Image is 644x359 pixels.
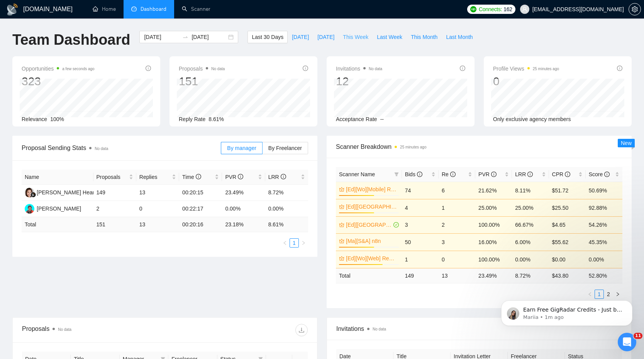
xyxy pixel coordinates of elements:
[179,201,222,217] td: 00:22:17
[621,140,632,146] span: New
[549,233,586,251] td: $55.62
[93,170,136,185] th: Proposals
[439,182,475,199] td: 6
[290,239,298,247] a: 1
[141,6,166,12] span: Dashboard
[336,324,622,334] span: Invitations
[586,199,622,216] td: 92.88%
[533,67,559,71] time: 25 minutes ago
[402,199,439,216] td: 4
[629,6,641,12] span: setting
[439,251,475,268] td: 0
[336,142,622,152] span: Scanner Breakdown
[475,216,512,233] td: 100.00%
[62,67,94,71] time: a few seconds ago
[512,251,549,268] td: 0.00%
[93,201,136,217] td: 2
[586,251,622,268] td: 0.00%
[586,216,622,233] td: 54.26%
[252,33,283,41] span: Last 30 Days
[93,185,136,201] td: 149
[22,143,221,153] span: Proposal Sending Stats
[283,241,287,245] span: left
[439,268,475,283] td: 13
[136,185,179,201] td: 13
[95,147,108,151] span: No data
[417,172,422,177] span: info-circle
[313,31,339,43] button: [DATE]
[22,64,95,73] span: Opportunities
[411,33,437,41] span: This Month
[402,182,439,199] td: 74
[50,116,64,122] span: 100%
[549,268,586,283] td: $ 43.80
[179,64,225,73] span: Proposals
[25,189,96,195] a: KH[PERSON_NAME] Heart
[196,174,201,179] span: info-circle
[439,216,475,233] td: 2
[565,172,570,177] span: info-circle
[629,3,641,15] button: setting
[442,31,477,43] button: Last Month
[93,6,116,12] a: homeHome
[268,174,286,180] span: LRR
[512,268,549,283] td: 8.72 %
[515,171,533,177] span: LRR
[479,5,502,13] span: Connects:
[339,238,344,244] span: crown
[393,222,399,228] span: check-circle
[346,202,397,211] a: [Ed][[GEOGRAPHIC_DATA]][Web] React + Next.js
[460,66,465,71] span: info-circle
[503,5,512,13] span: 162
[182,174,201,180] span: Time
[182,34,188,40] span: swap-right
[22,116,47,122] span: Relevance
[31,192,36,197] img: gigradar-bm.png
[22,74,95,89] div: 323
[265,201,308,217] td: 0.00%
[475,199,512,216] td: 25.00%
[211,67,225,71] span: No data
[136,170,179,185] th: Replies
[549,251,586,268] td: $0.00
[346,185,397,194] a: [Ed][Wo][Mobile] React Native
[136,217,179,232] td: 13
[339,222,344,228] span: crown
[6,3,19,16] img: logo
[402,216,439,233] td: 3
[402,233,439,251] td: 50
[527,172,533,177] span: info-circle
[37,188,96,197] div: [PERSON_NAME] Heart
[346,237,397,245] a: [Ma][S&A] n8n
[296,327,307,333] span: download
[179,74,225,89] div: 151
[288,31,313,43] button: [DATE]
[265,185,308,201] td: 8.72%
[247,31,288,43] button: Last 30 Days
[22,217,93,232] td: Total
[490,284,644,338] iframe: Intercom notifications message
[393,169,400,180] span: filter
[450,172,456,177] span: info-circle
[475,182,512,199] td: 21.62%
[299,238,308,248] li: Next Page
[25,205,81,211] a: MT[PERSON_NAME]
[222,185,265,201] td: 23.49%
[136,201,179,217] td: 0
[373,327,386,331] span: No data
[299,238,308,248] button: right
[179,185,222,201] td: 00:20:15
[552,171,570,177] span: CPR
[301,241,306,245] span: right
[402,251,439,268] td: 1
[139,173,170,181] span: Replies
[586,233,622,251] td: 45.35%
[339,204,344,209] span: crown
[478,171,497,177] span: PVR
[208,116,224,122] span: 8.61%
[493,64,559,73] span: Profile Views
